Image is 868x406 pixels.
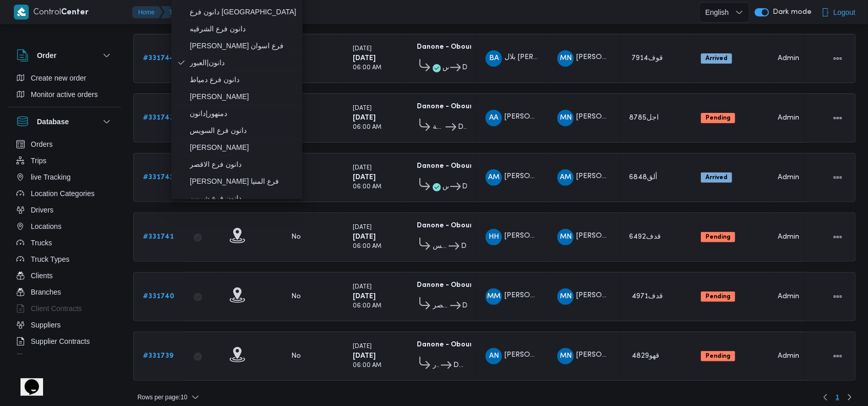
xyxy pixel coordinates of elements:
span: قسم عين شمس [442,181,449,193]
button: Logout [817,2,860,23]
span: Danone - Obour [462,62,468,74]
button: Truck Types [12,251,117,267]
span: MN [560,348,572,364]
span: دانون فرع شربين [190,192,296,204]
span: Dark mode [769,8,812,16]
span: Logout [834,6,856,18]
span: Pending [701,232,735,242]
b: [DATE] [353,114,376,121]
small: [DATE] [353,284,372,290]
span: Trucks [31,237,52,249]
small: 06:00 AM [353,303,381,309]
b: Pending [705,353,731,359]
button: Locations [12,218,117,235]
span: MN [560,50,572,67]
span: [PERSON_NAME] فرع المنيا [190,175,296,187]
span: [PERSON_NAME] [504,293,563,299]
b: Pending [705,294,731,300]
span: [PERSON_NAME] فرع اسوان [190,40,296,52]
button: Branches [12,284,117,300]
iframe: chat widget [10,365,43,396]
span: Danone - Obour [461,240,468,253]
div: Maina Najib Shfiq Qladah [557,50,574,67]
small: 06:00 AM [353,244,381,249]
button: Devices [12,350,117,366]
small: 06:00 AM [353,184,381,190]
span: Admin [778,293,799,300]
span: Client Contracts [31,302,82,315]
span: Admin [778,353,799,359]
small: [DATE] [353,106,372,111]
span: Admin [778,114,799,121]
b: Arrived [705,175,728,181]
div: No [291,292,301,301]
button: Supplier Contracts [12,333,117,350]
span: Pending [701,113,735,123]
a: #331742 [143,171,174,184]
span: قسم النزهة [433,121,444,133]
div: Bilal Alsaid Isamaail Isamaail [486,50,502,67]
b: # 331742 [143,174,174,181]
span: قسم عين شمس [433,240,447,253]
button: live Tracking [12,169,117,185]
span: Arrived [701,53,732,64]
h3: Database [37,115,69,128]
span: 1 [836,391,839,403]
span: Devices [31,352,56,364]
a: #331739 [143,350,173,362]
a: #331740 [143,291,174,303]
b: Danone - Obour [417,103,473,110]
span: [PERSON_NAME] قلاده [576,293,651,299]
a: #331741 [143,231,174,243]
b: Danone - Obour [417,341,473,348]
div: Order [8,70,121,107]
span: Pending [701,351,735,361]
span: Danone - Obour [462,181,468,193]
button: Actions [830,229,846,245]
b: # 331741 [143,234,174,240]
span: [PERSON_NAME] [576,173,635,180]
span: دانون فرع دمياط [190,73,296,86]
button: Create new order [12,70,117,86]
button: Actions [830,169,846,186]
button: Clients [12,267,117,284]
button: Database [16,115,113,128]
span: [PERSON_NAME] قلاده [576,352,651,359]
span: Supplier Contracts [31,335,90,347]
b: Center [62,9,89,16]
div: Maina Najib Shfiq Qladah [557,348,574,364]
button: Location Categories [12,185,117,202]
span: Suppliers [31,319,60,331]
b: [DATE] [353,293,376,300]
span: Monitor active orders [31,88,98,101]
span: ألق6848 [629,174,657,181]
b: Danone - Obour [417,44,473,50]
b: # 331740 [143,293,174,300]
button: Suppliers [12,317,117,333]
span: MN [560,229,572,245]
button: Drivers [12,202,117,218]
small: [DATE] [353,225,372,230]
span: Rows per page : 10 [137,391,187,403]
span: دانون فرع الاقصر [190,158,296,170]
button: Page 1 of 1 [832,391,843,403]
span: دانون فرع السويس [190,124,296,137]
span: Drivers [31,204,53,216]
span: دانون فرع [GEOGRAPHIC_DATA] [190,6,296,18]
b: # 331744 [143,55,174,62]
span: قدف6492 [629,234,661,240]
small: 06:00 AM [353,125,381,130]
span: اجل8785 [629,114,659,121]
b: [DATE] [353,174,376,181]
div: Mahmood Muhammad Said Muhammad [486,288,502,305]
span: MM [487,288,500,305]
span: Danone - Obour [462,300,468,312]
b: [DATE] [353,353,376,359]
small: [DATE] [353,46,372,52]
div: Albadraoi Abadalsadq Rafaai [486,110,502,126]
div: Maina Najib Shfiq Qladah [557,110,574,126]
b: Pending [705,234,731,240]
a: #331743 [143,112,174,124]
div: Abozaid Muhammad Abozaid Said [486,169,502,186]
